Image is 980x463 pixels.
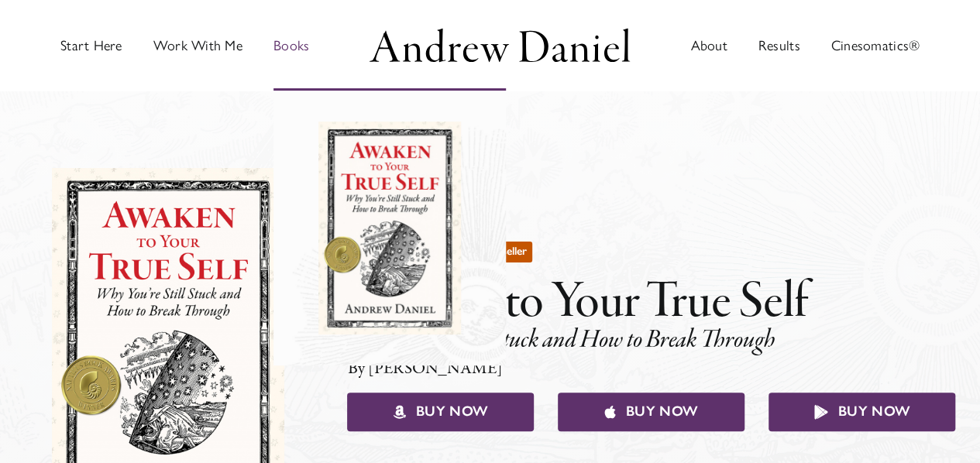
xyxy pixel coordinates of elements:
[347,393,534,431] a: Buy Now
[416,403,488,420] span: Buy Now
[758,3,800,88] a: Results
[153,3,242,88] a: Work with Andrew in groups or private sessions
[690,39,727,53] span: About
[758,39,800,53] span: Results
[831,3,920,88] a: Cinesomatics®
[273,3,309,88] a: Discover books written by Andrew Daniel
[838,403,910,420] span: Buy Now
[831,39,920,53] span: Cinesomatics®
[626,403,698,420] span: Buy Now
[153,39,242,53] span: Work With Me
[60,3,122,88] a: Start Here
[60,39,122,53] span: Start Here
[347,270,954,335] h1: Awaken to Your True Self
[769,393,955,431] a: Buy Now
[364,24,635,67] img: Andrew Daniel Logo
[690,3,727,88] a: About
[347,323,775,357] em: Why You’re Still Stuck and How to Break Through
[318,122,460,334] img: Awaken to Your True Self book by Andrew Daniel
[347,357,954,381] p: By [PERSON_NAME]
[273,39,309,53] span: Books
[558,393,744,431] a: Buy Now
